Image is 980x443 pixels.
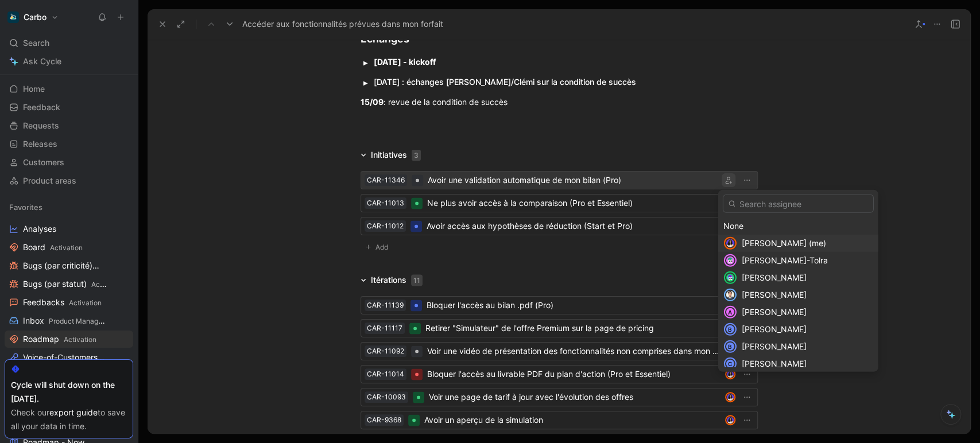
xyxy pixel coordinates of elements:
[742,238,826,248] span: [PERSON_NAME] (me)
[723,195,874,213] input: Search assignee
[725,341,735,352] div: B
[742,307,807,317] span: [PERSON_NAME]
[742,341,807,351] span: [PERSON_NAME]
[725,255,735,266] img: avatar
[725,307,735,317] div: A
[742,290,807,300] span: [PERSON_NAME]
[725,359,735,369] div: C
[725,324,735,335] div: B
[742,273,807,282] span: [PERSON_NAME]
[725,290,735,300] img: avatar
[723,219,873,233] div: None
[742,255,828,265] span: [PERSON_NAME]-Tolra
[725,238,735,248] img: avatar
[742,359,807,368] span: [PERSON_NAME]
[725,273,735,283] img: avatar
[742,324,807,334] span: [PERSON_NAME]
